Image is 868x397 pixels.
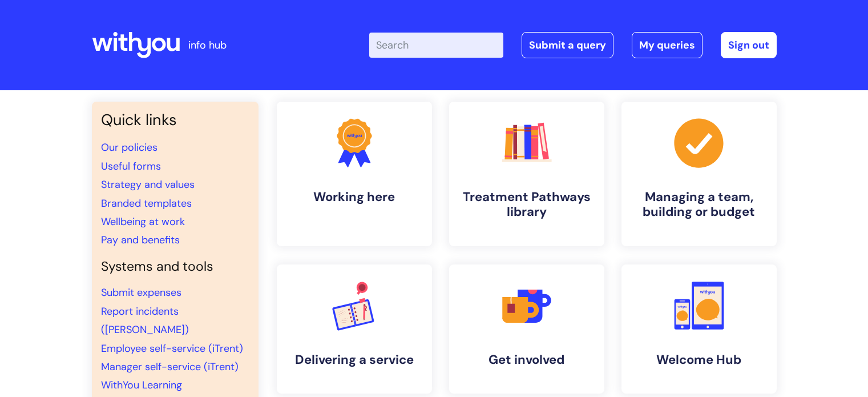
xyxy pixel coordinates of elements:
a: My queries [632,32,703,58]
h4: Systems and tools [101,259,249,275]
a: Employee self-service (iTrent) [101,342,243,355]
a: Submit a query [522,32,613,58]
a: Branded templates [101,197,192,210]
a: Managing a team, building or budget [621,102,777,246]
a: Pay and benefits [101,233,180,247]
a: Working here [277,102,432,246]
a: Treatment Pathways library [449,102,604,246]
a: Sign out [721,32,777,58]
h4: Welcome Hub [631,352,768,367]
div: | - [369,32,777,58]
h3: Quick links [101,111,249,129]
a: Our policies [101,141,158,154]
input: Search [369,33,503,58]
h4: Treatment Pathways library [458,190,595,220]
a: Strategy and values [101,178,195,191]
h4: Get involved [458,352,595,367]
a: Useful forms [101,159,161,173]
a: Report incidents ([PERSON_NAME]) [101,304,189,336]
a: Manager self-service (iTrent) [101,360,239,374]
p: info hub [188,36,227,54]
h4: Delivering a service [286,352,423,367]
a: Submit expenses [101,286,181,299]
h4: Working here [286,190,423,204]
a: Delivering a service [277,264,432,394]
a: Welcome Hub [621,264,777,394]
a: Get involved [449,264,604,394]
a: WithYou Learning [101,378,182,392]
h4: Managing a team, building or budget [631,190,768,220]
a: Wellbeing at work [101,215,185,228]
